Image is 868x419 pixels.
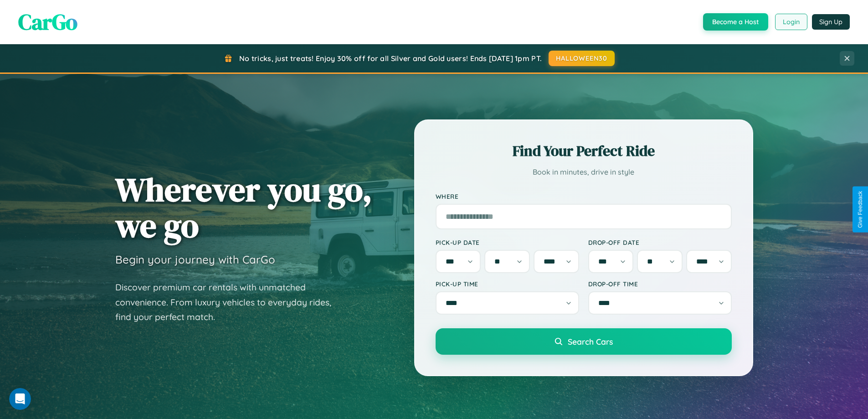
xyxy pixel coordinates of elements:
[436,141,732,161] h2: Find Your Perfect Ride
[9,388,31,410] iframe: Intercom live chat
[18,7,77,37] span: CarGo
[436,166,732,179] p: Book in minutes, drive in style
[775,14,807,30] button: Login
[703,13,768,31] button: Become a Host
[436,192,732,200] label: Where
[549,51,615,66] button: HALLOWEEN30
[239,54,542,63] span: No tricks, just treats! Enjoy 30% off for all Silver and Gold users! Ends [DATE] 1pm PT.
[115,280,343,325] p: Discover premium car rentals with unmatched convenience. From luxury vehicles to everyday rides, ...
[115,253,275,266] h3: Begin your journey with CarGo
[436,280,579,288] label: Pick-up Time
[857,191,863,228] div: Give Feedback
[812,14,850,30] button: Sign Up
[436,328,732,355] button: Search Cars
[588,238,732,246] label: Drop-off Date
[436,238,579,246] label: Pick-up Date
[588,280,732,288] label: Drop-off Time
[115,171,372,243] h1: Wherever you go, we go
[568,336,613,347] span: Search Cars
